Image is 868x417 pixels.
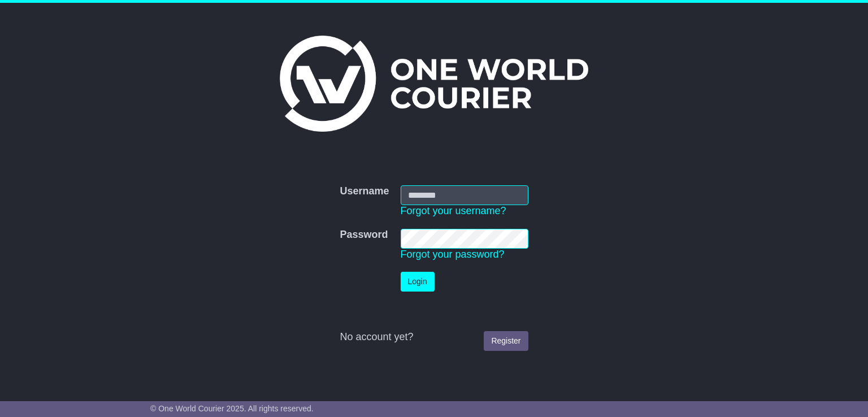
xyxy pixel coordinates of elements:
[401,249,505,260] a: Forgot your password?
[340,185,389,198] label: Username
[340,229,388,241] label: Password
[340,331,528,344] div: No account yet?
[280,36,588,132] img: One World
[401,205,506,216] a: Forgot your username?
[401,272,435,292] button: Login
[150,404,314,413] span: © One World Courier 2025. All rights reserved.
[484,331,528,351] a: Register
